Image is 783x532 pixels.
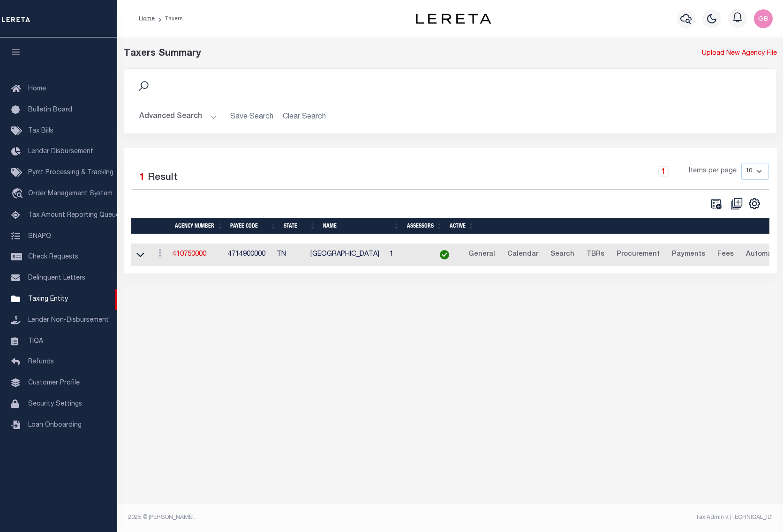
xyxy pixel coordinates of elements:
span: Bulletin Board [28,107,72,113]
td: 4714900000 [224,244,273,266]
th: State: activate to sort column ascending [280,218,319,234]
span: Lender Disbursement [28,148,93,155]
div: Taxers Summary [124,47,610,61]
li: Taxers [155,15,183,23]
span: Loan Onboarding [28,422,82,429]
img: check-icon-green.svg [440,250,449,259]
td: 1 [386,244,429,266]
a: 1 [658,166,669,177]
span: Customer Profile [28,380,80,386]
th: Name: activate to sort column ascending [319,218,403,234]
a: 410750000 [173,251,206,258]
a: General [464,247,499,262]
img: logo-dark.svg [416,14,491,24]
span: Home [28,86,46,92]
span: Tax Bills [28,128,53,134]
span: Check Requests [28,254,78,260]
th: Payee Code: activate to sort column ascending [226,218,280,234]
a: Payments [668,247,709,262]
span: Order Management System [28,191,113,197]
div: 2025 © [PERSON_NAME]. [121,513,451,522]
a: Upload New Agency File [702,49,777,59]
label: Result [148,170,177,185]
button: Advanced Search [139,108,217,126]
span: TIQA [28,338,43,344]
th: Agency Number: activate to sort column ascending [171,218,226,234]
td: TN [273,244,307,266]
span: Tax Amount Reporting Queue [28,212,120,219]
span: Items per page [689,166,737,177]
a: Search [546,247,579,262]
span: Security Settings [28,401,82,407]
span: Delinquent Letters [28,275,85,281]
a: Calendar [503,247,542,262]
td: [GEOGRAPHIC_DATA] [307,244,386,266]
th: Active: activate to sort column ascending [446,218,478,234]
div: Tax Admin v.[TECHNICAL_ID] [457,513,773,522]
span: Refunds [28,359,54,365]
th: Assessors: activate to sort column ascending [403,218,446,234]
span: Taxing Entity [28,296,68,303]
span: 1 [139,173,145,183]
span: Lender Non-Disbursement [28,317,109,324]
a: Procurement [612,247,664,262]
i: travel_explore [11,188,26,200]
a: Home [139,16,155,22]
span: SNAPQ [28,233,51,239]
a: TBRs [582,247,609,262]
img: svg+xml;base64,PHN2ZyB4bWxucz0iaHR0cDovL3d3dy53My5vcmcvMjAwMC9zdmciIHBvaW50ZXItZXZlbnRzPSJub25lIi... [754,9,773,28]
a: Fees [713,247,738,262]
span: Pymt Processing & Tracking [28,170,113,176]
